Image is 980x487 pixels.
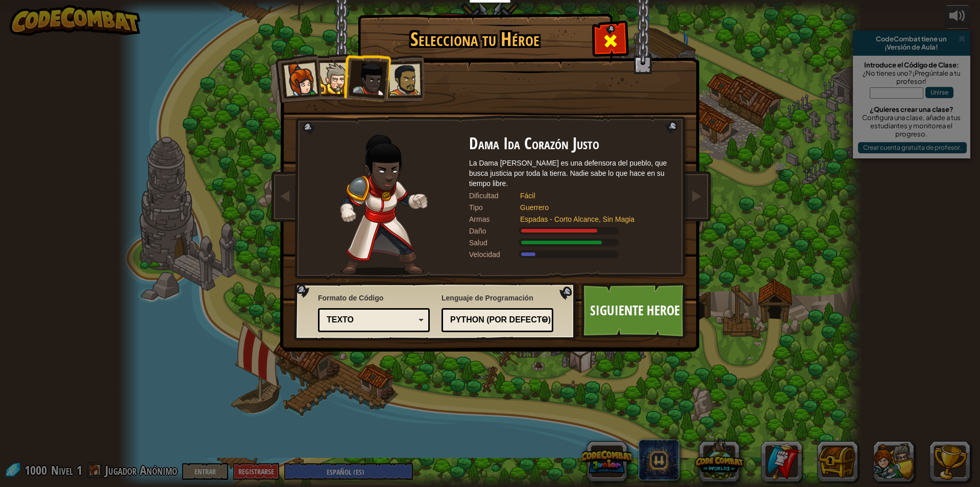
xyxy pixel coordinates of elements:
[340,135,428,275] img: champion-pose.png
[469,202,520,213] div: Tipo
[469,226,520,236] div: Daño
[469,135,673,153] h2: Dama Ida Corazón Justo
[469,238,520,248] div: Salud
[469,249,673,260] div: Se mueve a 6 metros por segundo.
[294,283,579,341] img: language-selector-background.png
[442,293,553,303] span: Lenguaje de Programación
[520,191,663,201] div: Fácil
[327,314,415,326] div: Texto
[309,54,355,100] li: Señor Tharin Puñotrueno
[469,158,673,189] div: La Dama [PERSON_NAME] es una defensora del pueblo, que busca justicia por toda la tierra. Nadie s...
[272,53,322,103] li: Capitana Anya Weston
[341,52,391,102] li: Dama Ida Corazón Justo
[469,191,520,201] div: Dificultad
[469,214,520,224] div: Armas
[469,238,673,248] div: Ganancias 140% of listed Guerrero salud de armadura.
[520,214,663,224] div: Espadas - Corto Alcance, Sin Magia
[469,226,673,236] div: Ofertas 120% of listed Guerrero weapon damage.
[469,249,520,260] div: Velocidad
[581,283,688,339] a: Siguiente Heroe
[318,293,430,303] span: Formato de Código
[360,29,590,50] h1: Selecciona tu Héroe
[520,202,663,213] div: Guerrero
[450,314,538,326] div: Python (Por defecto)
[378,55,425,102] li: Alejandro El Duelista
